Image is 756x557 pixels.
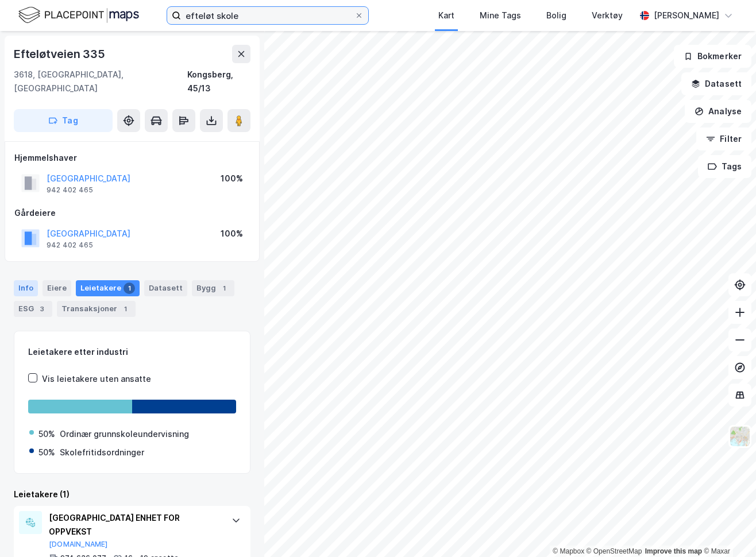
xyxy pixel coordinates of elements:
div: Efteløtveien 335 [14,45,107,63]
iframe: Chat Widget [699,502,756,557]
div: Skolefritidsordninger [60,446,144,459]
div: 100% [221,227,243,241]
div: Mine Tags [480,9,521,22]
div: Datasett [144,280,187,296]
div: Leietakere [76,280,140,296]
button: Analyse [685,100,751,123]
div: 50% [38,427,55,441]
img: logo.f888ab2527a4732fd821a326f86c7f29.svg [18,5,139,25]
div: 100% [221,172,243,185]
div: Kongsberg, 45/13 [187,68,250,95]
a: Mapbox [553,547,584,555]
div: Bygg [192,280,234,296]
div: Transaksjoner [57,301,136,317]
div: 1 [124,283,135,294]
div: Leietakere (1) [14,488,250,501]
a: Improve this map [645,547,702,555]
button: Tag [14,109,113,132]
div: ESG [14,301,52,317]
button: Bokmerker [674,45,751,68]
div: Verktøy [592,9,623,22]
input: Søk på adresse, matrikkel, gårdeiere, leietakere eller personer [181,7,354,24]
div: [GEOGRAPHIC_DATA] ENHET FOR OPPVEKST [49,511,220,539]
div: 3618, [GEOGRAPHIC_DATA], [GEOGRAPHIC_DATA] [14,68,187,95]
div: Eiere [43,280,71,296]
div: [PERSON_NAME] [654,9,719,22]
div: 942 402 465 [47,241,93,250]
button: Datasett [681,72,751,95]
div: Vis leietakere uten ansatte [42,372,151,386]
div: Ordinær grunnskoleundervisning [60,427,189,441]
div: Hjemmelshaver [14,151,250,165]
button: Filter [696,127,751,150]
div: Info [14,280,38,296]
div: Kontrollprogram for chat [699,502,756,557]
div: 1 [218,283,230,294]
div: Leietakere etter industri [28,345,236,359]
div: 50% [38,446,55,459]
button: [DOMAIN_NAME] [49,540,108,549]
a: OpenStreetMap [587,547,642,555]
div: Kart [438,9,454,22]
div: 1 [119,303,131,315]
div: 3 [36,303,48,315]
div: 942 402 465 [47,185,93,195]
div: Gårdeiere [14,206,250,220]
button: Tags [698,155,751,178]
img: Z [729,426,751,447]
div: Bolig [546,9,566,22]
